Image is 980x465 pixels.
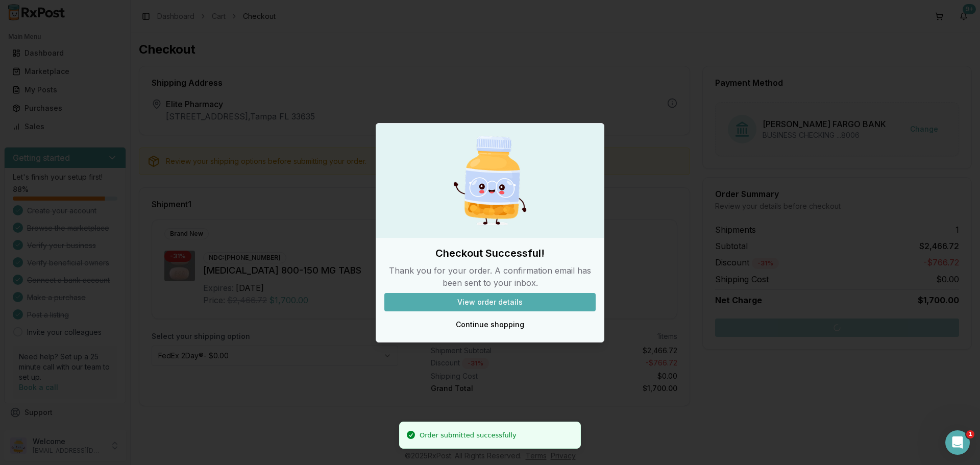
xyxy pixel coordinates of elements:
span: 1 [966,430,974,438]
h2: Checkout Successful! [384,246,596,260]
button: View order details [384,293,596,311]
img: Happy Pill Bottle [441,132,539,230]
p: Thank you for your order. A confirmation email has been sent to your inbox. [384,264,596,289]
iframe: Intercom live chat [945,430,970,455]
button: Continue shopping [384,315,596,334]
